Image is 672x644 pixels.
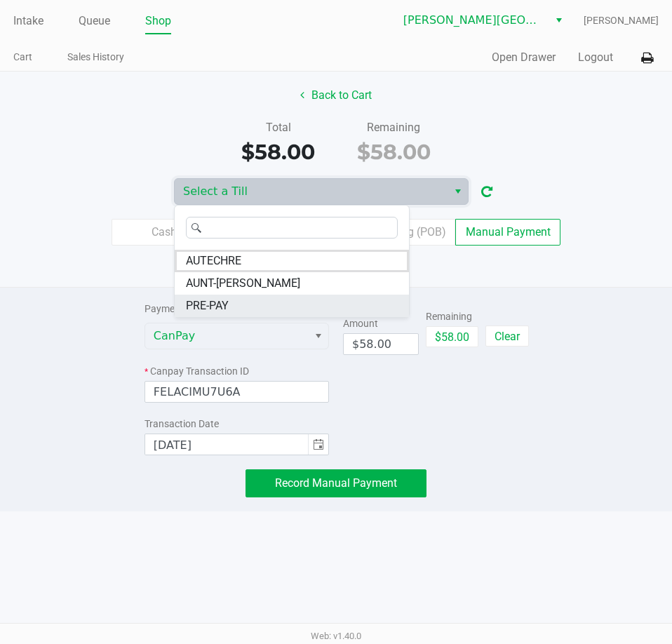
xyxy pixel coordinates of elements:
[13,48,32,66] a: Cart
[448,179,468,204] button: Select
[246,469,426,497] button: Record Manual Payment
[492,49,556,66] button: Open Drawer
[311,631,361,641] span: Web: v1.40.0
[13,11,43,31] a: Intake
[186,275,300,292] span: AUNT-[PERSON_NAME]
[347,119,441,136] div: Remaining
[231,136,325,168] div: $58.00
[455,219,560,246] label: Manual Payment
[145,434,308,456] input: null
[154,328,300,344] span: CanPay
[584,13,659,28] span: [PERSON_NAME]
[485,326,529,347] button: Clear
[183,183,439,200] span: Select a Till
[79,11,110,31] a: Queue
[291,82,381,109] button: Back to Cart
[275,476,397,490] span: Record Manual Payment
[578,49,613,66] button: Logout
[231,119,325,136] div: Total
[308,434,328,455] button: Toggle calendar
[145,302,329,316] div: Payment Method
[145,364,329,379] div: Canpay Transaction ID
[186,253,241,269] span: AUTECHRE
[112,219,217,246] label: Cash
[145,417,329,431] div: Transaction Date
[347,136,441,168] div: $58.00
[145,11,171,31] a: Shop
[308,323,328,349] button: Select
[426,326,478,347] button: $58.00
[403,12,540,29] span: [PERSON_NAME][GEOGRAPHIC_DATA]
[67,48,124,66] a: Sales History
[186,297,229,314] span: PRE-PAY
[549,8,569,33] button: Select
